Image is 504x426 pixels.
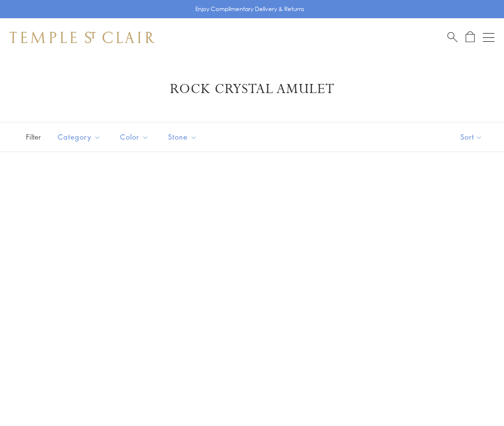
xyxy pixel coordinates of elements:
[24,81,480,98] h1: Rock Crystal Amulet
[10,32,155,43] img: Temple St. Clair
[50,126,108,148] button: Category
[163,131,204,143] span: Stone
[53,131,108,143] span: Category
[161,126,204,148] button: Stone
[439,122,504,152] button: Show sort by
[115,131,156,143] span: Color
[466,31,475,43] a: Open Shopping Bag
[447,31,457,43] a: Search
[483,32,494,43] button: Open navigation
[113,126,156,148] button: Color
[195,4,304,14] p: Enjoy Complimentary Delivery & Returns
